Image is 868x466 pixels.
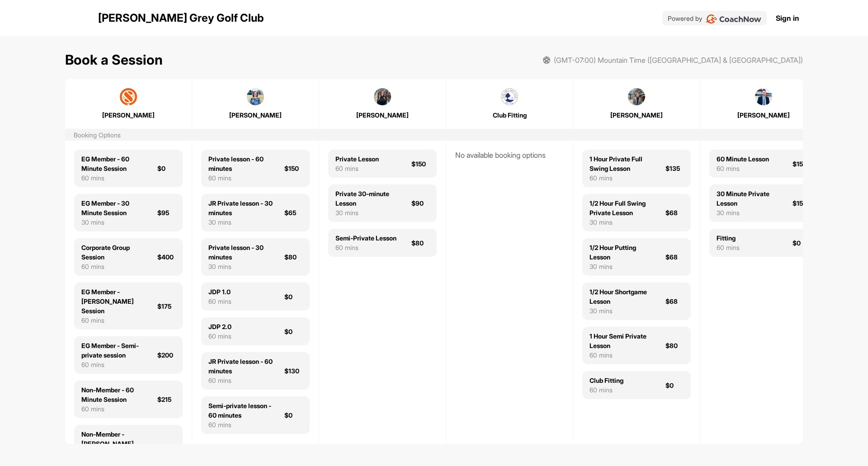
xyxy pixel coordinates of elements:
img: square_c24fd1ae86723af2b202bdcaa0a8f4da.jpg [755,88,772,105]
div: 30 mins [590,217,655,227]
img: logo [69,7,91,29]
div: $150 [284,164,302,173]
div: 30 Minute Private Lesson [717,189,782,208]
div: 30 mins [208,217,274,227]
a: Sign in [776,13,799,24]
div: 30 mins [717,208,782,217]
div: 1/2 Hour Shortgame Lesson [590,287,655,306]
div: Private lesson - 60 minutes [208,154,274,173]
div: Non-Member - 60 Minute Session [81,385,146,404]
div: 60 mins [590,173,655,183]
div: EG Member - [PERSON_NAME] Session [81,287,146,315]
div: $0 [284,292,302,301]
div: JDP 2.0 [208,322,231,331]
div: Private Lesson [335,154,379,164]
div: Corporate Group Session [81,243,146,262]
div: Semi-private lesson - 60 minutes [208,401,274,420]
div: 30 mins [590,306,655,315]
div: Fitting [717,233,740,243]
div: $90 [411,198,429,208]
div: $130 [284,366,302,376]
div: $0 [284,327,302,336]
div: 60 mins [717,164,769,173]
div: $0 [284,410,302,420]
div: $68 [665,297,684,306]
h1: Book a Session [65,50,163,70]
div: 60 mins [590,350,655,360]
div: 60 mins [81,315,146,325]
img: square_5689d3a39b1c47f5f061efea0511b601.jpg [374,88,391,105]
div: Club Fitting [456,110,563,120]
span: (GMT-07:00) Mountain Time ([GEOGRAPHIC_DATA] & [GEOGRAPHIC_DATA]) [554,55,803,66]
div: 60 mins [208,331,231,341]
div: EG Member - Semi-private session [81,341,146,360]
div: $80 [411,238,429,248]
div: $0 [157,164,175,173]
div: $68 [665,252,684,262]
div: $95 [157,208,175,217]
div: 60 mins [81,360,146,369]
img: square_0c1ed8b6e2276c90c2109add2d0b0545.jpg [120,88,137,105]
div: $150 [793,159,811,169]
div: JDP 1.0 [208,287,231,297]
div: $215 [157,444,175,453]
div: $135 [665,164,684,173]
div: 60 mins [81,173,146,183]
div: $175 [157,301,175,311]
div: $68 [665,208,684,217]
img: square_1378129817317b93c9ae9eddd1143670.jpg [628,88,645,105]
div: 60 mins [208,376,274,385]
div: 60 mins [81,404,146,414]
div: 60 mins [208,173,274,183]
div: $80 [665,341,684,350]
div: Non-Member - [PERSON_NAME] Session [81,429,146,458]
div: 60 Minute Lesson [717,154,769,164]
div: $80 [284,252,302,262]
div: 60 mins [335,164,379,173]
div: Booking Options [74,130,121,140]
div: 60 mins [590,385,623,395]
div: 30 mins [81,217,146,227]
div: EG Member - 30 Minute Session [81,198,146,217]
p: Powered by [668,14,702,23]
div: $150 [793,198,811,208]
div: Private 30-minute Lesson [335,189,401,208]
div: [PERSON_NAME] [202,110,309,120]
div: 60 mins [81,262,146,271]
div: 30 mins [590,262,655,271]
div: [PERSON_NAME] [710,110,817,120]
div: Semi-Private Lesson [335,233,396,243]
p: [PERSON_NAME] Grey Golf Club [98,10,264,26]
div: Club Fitting [590,376,623,385]
div: $0 [793,238,811,248]
div: 60 mins [208,420,274,429]
div: 1/2 Hour Putting Lesson [590,243,655,262]
div: 1/2 Hour Full Swing Private Lesson [590,198,655,217]
div: 30 mins [335,208,401,217]
div: [PERSON_NAME] [329,110,436,120]
div: 1 Hour Private Full Swing Lesson [590,154,655,173]
div: $0 [665,381,684,390]
div: $400 [157,252,175,262]
div: 60 mins [208,297,231,306]
div: $215 [157,395,175,404]
div: 60 mins [717,243,740,252]
div: [PERSON_NAME] [75,110,182,120]
div: EG Member - 60 Minute Session [81,154,146,173]
div: JR Private lesson - 30 minutes [208,198,274,217]
div: 60 mins [335,243,396,252]
div: 1 Hour Semi Private Lesson [590,331,655,350]
div: No available booking options [455,150,564,160]
div: $200 [157,350,175,360]
img: CoachNow [706,14,761,24]
div: [PERSON_NAME] [583,110,690,120]
div: 30 mins [208,262,274,271]
div: Private lesson - 30 minutes [208,243,274,262]
div: $65 [284,208,302,217]
img: square_674f797dff26e2203457fcb753041a6d.jpg [501,88,518,105]
div: JR Private lesson - 60 minutes [208,357,274,376]
div: $150 [411,159,429,169]
img: square_59b5951ec70f512c9e4bfc00148ca972.jpg [247,88,264,105]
